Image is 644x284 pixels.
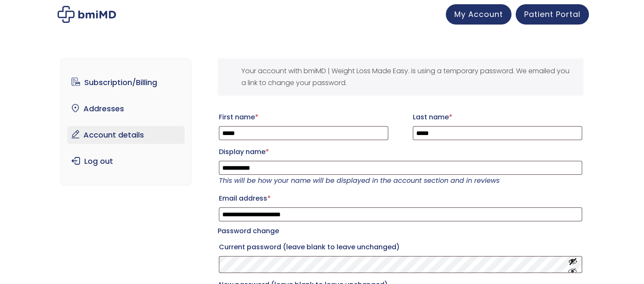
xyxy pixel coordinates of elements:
[219,240,582,254] label: Current password (leave blank to leave unchanged)
[67,152,185,170] a: Log out
[61,58,191,185] nav: Account pages
[516,4,589,25] a: Patient Portal
[67,100,185,118] a: Addresses
[524,9,580,19] span: Patient Portal
[219,110,388,124] label: First name
[58,6,116,23] img: My account
[454,9,503,19] span: My Account
[67,126,185,144] a: Account details
[218,58,583,96] div: Your account with bmiMD | Weight Loss Made Easy. is using a temporary password. We emailed you a ...
[67,74,185,91] a: Subscription/Billing
[446,4,511,25] a: My Account
[219,192,582,205] label: Email address
[568,257,578,273] button: Show password
[218,225,279,237] legend: Password change
[219,176,500,185] em: This will be how your name will be displayed in the account section and in reviews
[413,110,582,124] label: Last name
[219,145,582,159] label: Display name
